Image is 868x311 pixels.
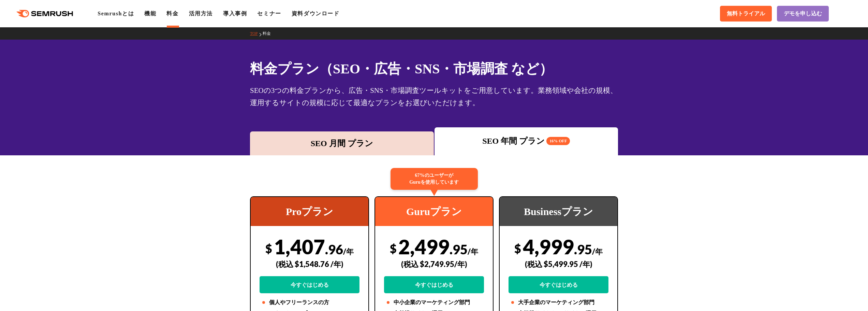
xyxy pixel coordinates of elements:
span: $ [265,241,272,255]
div: Proプラン [251,197,368,226]
h1: 料金プラン（SEO・広告・SNS・市場調査 など） [250,59,618,79]
div: 1,407 [260,235,359,293]
span: /年 [592,247,603,256]
div: SEO 月間 プラン [253,137,430,150]
span: $ [390,241,397,255]
div: 2,499 [384,235,484,293]
a: 今すぐはじめる [260,276,359,293]
span: $ [514,241,521,255]
li: 大手企業のマーケティング部門 [509,298,608,307]
div: SEOの3つの料金プランから、広告・SNS・市場調査ツールキットをご用意しています。業務領域や会社の規模、運用するサイトの規模に応じて最適なプランをお選びいただけます。 [250,84,618,109]
a: 資料ダウンロード [292,11,340,16]
a: 料金 [263,31,276,36]
a: Semrushとは [98,11,134,16]
div: 4,999 [509,235,608,293]
div: (税込 $1,548.76 /年) [260,252,359,276]
a: 今すぐはじめる [509,276,608,293]
div: 67%のユーザーが Guruを使用しています [391,168,478,190]
span: 無料トライアル [727,10,765,17]
a: 導入事例 [223,11,247,16]
a: 料金 [166,11,178,16]
span: デモを申し込む [784,10,822,17]
div: (税込 $5,499.95 /年) [509,252,608,276]
span: /年 [468,247,478,256]
span: /年 [343,247,354,256]
li: 中小企業のマーケティング部門 [384,298,484,307]
a: セミナー [257,11,281,16]
span: 16% OFF [546,137,570,145]
a: 機能 [144,11,156,16]
span: .95 [450,241,468,257]
a: デモを申し込む [777,6,829,22]
span: .95 [574,241,592,257]
div: Guruプラン [375,197,493,226]
a: 今すぐはじめる [384,276,484,293]
a: 活用方法 [189,11,213,16]
a: TOP [250,31,263,36]
div: Businessプラン [500,197,617,226]
div: SEO 年間 プラン [438,135,615,147]
li: 個人やフリーランスの方 [260,298,359,307]
a: 無料トライアル [720,6,772,22]
div: (税込 $2,749.95/年) [384,252,484,276]
span: .96 [325,241,343,257]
